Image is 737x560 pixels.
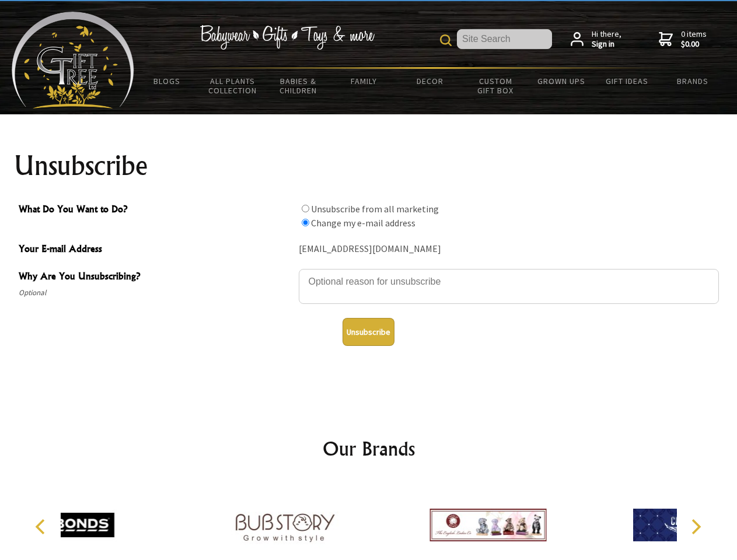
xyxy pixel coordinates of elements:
[683,514,708,540] button: Next
[200,25,375,50] img: Babywear - Gifts - Toys & more
[302,205,309,212] input: What Do You Want to Do?
[594,69,660,93] a: Gift Ideas
[681,39,707,50] strong: $0.00
[14,152,724,180] h1: Unsubscribe
[19,269,293,286] span: Why Are You Unsubscribing?
[457,29,552,49] input: Site Search
[659,29,707,50] a: 0 items$0.00
[463,69,529,103] a: Custom Gift Box
[29,514,55,540] button: Previous
[397,69,463,93] a: Decor
[12,12,134,108] img: Babyware - Gifts - Toys and more...
[660,69,726,93] a: Brands
[592,39,621,50] strong: Sign in
[302,219,309,226] input: What Do You Want to Do?
[440,34,452,46] img: product search
[200,69,266,103] a: All Plants Collection
[331,69,397,93] a: Family
[134,69,200,93] a: BLOGS
[311,217,415,229] label: Change my e-mail address
[19,202,293,219] span: What Do You Want to Do?
[19,286,293,300] span: Optional
[299,269,719,304] textarea: Why Are You Unsubscribing?
[266,69,331,103] a: Babies & Children
[343,318,394,346] button: Unsubscribe
[681,29,707,50] span: 0 items
[528,69,594,93] a: Grown Ups
[571,29,621,50] a: Hi there,Sign in
[19,242,293,258] span: Your E-mail Address
[23,435,714,463] h2: Our Brands
[299,240,719,258] div: [EMAIL_ADDRESS][DOMAIN_NAME]
[311,203,439,215] label: Unsubscribe from all marketing
[592,29,621,50] span: Hi there,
